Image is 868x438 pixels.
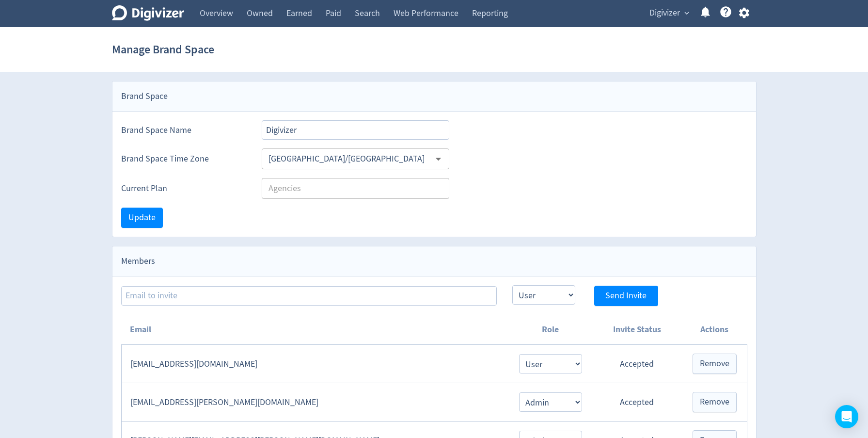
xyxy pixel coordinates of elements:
[121,383,509,422] td: [EMAIL_ADDRESS][PERSON_NAME][DOMAIN_NAME]
[592,383,682,422] td: Accepted
[121,345,509,383] td: [EMAIL_ADDRESS][DOMAIN_NAME]
[682,9,691,17] span: expand_more
[431,151,446,166] button: Open
[682,315,747,345] th: Actions
[646,5,692,21] button: Digivizer
[121,286,497,306] input: Email to invite
[121,124,246,136] label: Brand Space Name
[265,151,431,166] input: Select Timezone
[649,5,680,21] span: Digivizer
[592,315,682,345] th: Invite Status
[700,359,729,368] span: Remove
[112,81,756,112] div: Brand Space
[592,345,682,383] td: Accepted
[594,286,658,306] button: Send Invite
[121,315,509,345] th: Email
[509,315,591,345] th: Role
[128,213,156,222] span: Update
[262,120,450,140] input: Brand Space
[121,208,163,228] button: Update
[121,182,246,195] label: Current Plan
[693,392,737,412] button: Remove
[121,153,246,165] label: Brand Space Time Zone
[605,292,647,300] span: Send Invite
[700,398,729,406] span: Remove
[835,405,858,428] div: Open Intercom Messenger
[112,246,756,276] div: Members
[112,34,214,65] h1: Manage Brand Space
[693,354,737,374] button: Remove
